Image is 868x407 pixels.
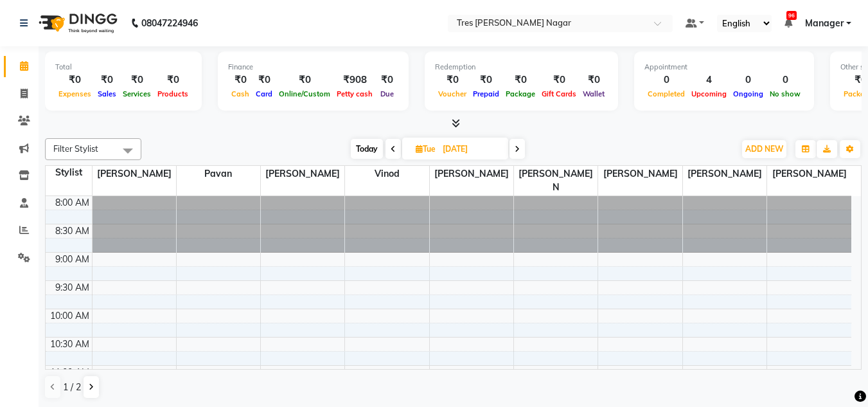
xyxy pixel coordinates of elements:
[33,5,121,41] img: logo
[53,253,92,266] div: 9:00 AM
[376,73,398,87] div: ₹0
[141,5,198,41] b: 08047224946
[688,73,730,87] div: 4
[53,224,92,238] div: 8:30 AM
[598,166,682,182] span: [PERSON_NAME]
[470,73,502,87] div: ₹0
[502,73,538,87] div: ₹0
[538,73,580,87] div: ₹0
[470,89,502,98] span: Prepaid
[351,139,383,159] span: Today
[55,62,191,73] div: Total
[786,11,797,20] span: 96
[767,166,851,182] span: [PERSON_NAME]
[177,166,260,182] span: Pavan
[377,89,397,98] span: Due
[48,366,92,379] div: 11:00 AM
[514,166,598,195] span: [PERSON_NAME] N
[53,281,92,294] div: 9:30 AM
[53,196,92,210] div: 8:00 AM
[538,89,580,98] span: Gift Cards
[120,73,154,87] div: ₹0
[580,89,608,98] span: Wallet
[745,144,783,154] span: ADD NEW
[412,144,439,154] span: Tue
[55,73,94,87] div: ₹0
[53,143,98,154] span: Filter Stylist
[154,89,191,98] span: Products
[435,62,608,73] div: Redemption
[742,140,786,158] button: ADD NEW
[94,89,120,98] span: Sales
[276,89,333,98] span: Online/Custom
[644,89,688,98] span: Completed
[55,89,94,98] span: Expenses
[228,73,252,87] div: ₹0
[644,62,804,73] div: Appointment
[48,309,92,323] div: 10:00 AM
[766,73,804,87] div: 0
[435,89,470,98] span: Voucher
[580,73,608,87] div: ₹0
[766,89,804,98] span: No show
[784,17,792,29] a: 96
[730,89,766,98] span: Ongoing
[345,166,429,182] span: Vinod
[333,89,376,98] span: Petty cash
[333,73,376,87] div: ₹908
[730,73,766,87] div: 0
[120,89,154,98] span: Services
[252,89,276,98] span: Card
[46,166,92,179] div: Stylist
[94,73,120,87] div: ₹0
[63,381,81,394] span: 1 / 2
[435,73,470,87] div: ₹0
[48,338,92,351] div: 10:30 AM
[439,140,503,159] input: 2025-10-07
[683,166,766,182] span: [PERSON_NAME]
[805,17,844,30] span: Manager
[228,62,398,73] div: Finance
[261,166,344,182] span: [PERSON_NAME]
[430,166,513,182] span: [PERSON_NAME]
[644,73,688,87] div: 0
[276,73,333,87] div: ₹0
[502,89,538,98] span: Package
[228,89,252,98] span: Cash
[252,73,276,87] div: ₹0
[154,73,191,87] div: ₹0
[93,166,176,182] span: [PERSON_NAME]
[688,89,730,98] span: Upcoming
